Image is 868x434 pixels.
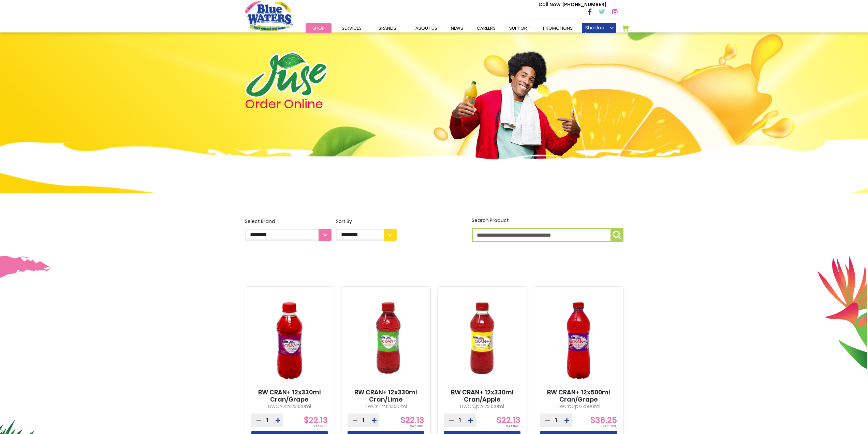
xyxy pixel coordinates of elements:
[336,218,397,225] div: Sort By
[539,1,562,8] span: Call Now :
[245,1,293,31] a: store logo
[348,293,424,389] img: BW CRAN+ 12x330ml Cran/Lime
[245,229,332,241] select: Select Brand
[470,23,502,33] a: careers
[582,23,616,33] a: Shadae [PERSON_NAME]
[336,229,397,241] select: Sort By
[342,25,362,31] span: Services
[245,218,332,241] label: Select Brand
[539,1,606,8] p: [PHONE_NUMBER]
[251,293,328,389] img: BW CRAN+ 12x330ml Cran/Grape
[497,415,520,426] span: $22.13
[536,23,579,33] a: Promotions
[444,403,521,410] p: BWCrApp12x330ml
[472,228,623,242] input: Search Product
[251,389,328,403] a: BW CRAN+ 12x330ml Cran/Grape
[348,389,424,403] a: BW CRAN+ 12x330ml Cran/Lime
[444,23,470,33] a: News
[540,403,617,410] p: BWCrGrp12x500ml
[312,25,325,31] span: Shop
[251,403,328,410] p: BWCrGrp12x330ml
[540,389,617,403] a: BW CRAN+ 12x500ml Cran/Grape
[245,98,397,110] h4: Order Online
[400,415,424,426] span: $22.13
[502,23,536,33] a: support
[348,403,424,410] p: BWCrLim12x330ml
[448,39,582,185] img: man.png
[444,293,521,389] img: BW CRAN+ 12x330ml Cran/Apple
[245,52,327,98] img: logo
[304,415,328,426] span: $22.13
[590,415,617,426] span: $36.25
[540,293,617,389] img: BW CRAN+ 12x500ml Cran/Grape
[379,25,396,31] span: Brands
[610,228,623,242] button: Search Product
[472,217,623,242] label: Search Product
[444,389,521,403] a: BW CRAN+ 12x330ml Cran/Apple
[409,23,444,33] a: about us
[613,231,621,239] img: search-icon.png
